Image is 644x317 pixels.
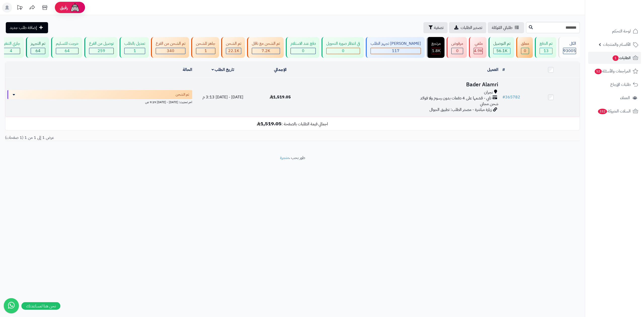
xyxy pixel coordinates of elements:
[89,48,113,54] div: 259
[183,67,192,73] a: الحالة
[205,48,207,54] span: 1
[56,41,78,47] div: خرجت للتسليم
[285,37,320,58] a: دفع عند الاستلام 0
[327,48,360,54] div: 0
[588,65,641,77] a: المراجعات والأسئلة52
[342,48,344,54] span: 0
[563,48,576,54] span: 93005
[31,41,45,47] div: تم التجهيز
[432,48,440,54] span: 1.8K
[494,48,510,54] div: 56082
[98,48,105,54] span: 259
[432,48,440,54] div: 1765
[524,48,526,54] span: 0
[125,48,145,54] div: 1
[35,48,41,54] span: 64
[563,41,576,47] div: الكل
[588,52,641,64] a: الطلبات1
[488,37,515,58] a: تم التوصيل 56.1K
[274,67,287,73] a: الإجمالي
[540,48,552,54] div: 13
[612,54,631,61] span: الطلبات
[270,94,291,100] span: 1,519.05
[60,5,68,11] span: رفيق
[544,48,549,54] span: 13
[595,69,602,74] span: 52
[431,41,441,47] div: مرتجع
[252,41,280,47] div: تم الشحن مع ناقل
[620,94,630,101] span: العملاء
[461,25,482,31] span: تصدير الطلبات
[226,41,241,47] div: تم الشحن
[434,25,444,31] span: تصفية
[365,37,426,58] a: [PERSON_NAME] تجهيز الطلب 117
[426,37,446,58] a: مرتجع 1.8K
[598,109,607,114] span: 332
[468,37,488,58] a: ملغي 4.9K
[203,94,243,100] span: [DATE] - [DATE] 3:13 م
[456,48,459,54] span: 0
[134,48,136,54] span: 1
[474,48,482,54] span: 4.9K
[392,48,399,54] span: 117
[588,105,641,117] a: السلات المتروكة332
[540,41,552,47] div: تم الدفع
[588,25,641,37] a: لوحة التحكم
[487,67,498,73] a: العميل
[70,3,80,13] img: ai-face.png
[610,81,631,88] span: طلبات الإرجاع
[320,37,365,58] a: في انتظار صورة التحويل 0
[502,67,505,73] a: #
[484,90,493,95] span: نجران
[371,48,421,54] div: 117
[588,92,641,104] a: العملاء
[371,41,421,47] div: [PERSON_NAME] تجهيز الطلب
[521,48,529,54] div: 0
[226,48,241,54] div: 22149
[515,37,534,58] a: معلق 0
[588,78,641,91] a: طلبات الإرجاع
[56,48,78,54] div: 64
[613,55,619,61] span: 1
[150,37,190,58] a: تم الشحن من الفرع 340
[496,48,507,54] span: 56.1K
[50,37,83,58] a: خرجت للتسليم 64
[597,108,631,115] span: السلات المتروكة
[420,95,491,101] span: تابي - قسّمها على 4 دفعات بدون رسوم ولا فوائد
[5,117,580,130] td: اجمالي قيمة الطلبات بالصفحة :
[246,37,285,58] a: تم الشحن مع ناقل 7.2K
[280,155,289,161] a: متجرة
[521,41,529,47] div: معلق
[291,48,315,54] div: 0
[262,48,270,54] span: 7.2K
[311,82,498,88] h3: Bader Alamri
[228,48,239,54] span: 22.1K
[220,37,246,58] a: تم الشحن 22.1K
[480,101,498,107] span: شحن مجاني
[257,120,281,127] b: 1,519.05
[10,48,12,54] span: 4
[2,41,20,47] div: جاري التنفيذ
[452,48,463,54] div: 0
[502,94,505,100] span: #
[83,37,118,58] a: توصيل من الفرع 259
[196,41,215,47] div: جاهز للشحن
[1,135,293,141] div: عرض 1 إلى 1 من 1 (1 صفحات)
[302,48,304,54] span: 0
[534,37,557,58] a: تم الدفع 13
[451,41,463,47] div: مرفوض
[291,41,316,47] div: دفع عند الاستلام
[212,67,234,73] a: تاريخ الطلب
[326,41,360,47] div: في انتظار صورة التحويل
[492,25,512,31] span: طلباتي المُوكلة
[7,99,192,104] div: اخر تحديث: [DATE] - [DATE] 9:29 ص
[65,48,70,54] span: 64
[594,68,631,75] span: المراجعات والأسئلة
[493,41,510,47] div: تم التوصيل
[176,92,189,97] span: تم الشحن
[429,107,492,113] span: زيارة مباشرة - مصدر الطلب: تطبيق الجوال
[502,94,520,100] a: #365782
[557,37,581,58] a: الكل93005
[252,48,280,54] div: 7223
[2,48,20,54] div: 4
